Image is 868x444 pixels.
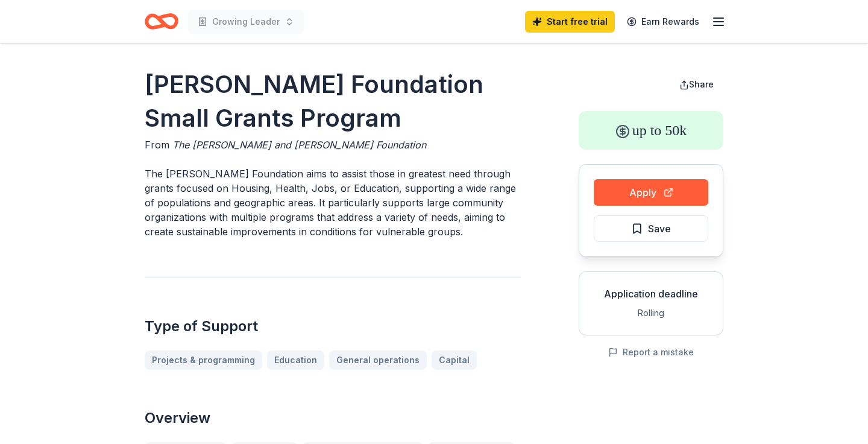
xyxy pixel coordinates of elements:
h1: [PERSON_NAME] Foundation Small Grants Program [145,68,521,135]
a: Education [267,350,324,370]
span: The [PERSON_NAME] and [PERSON_NAME] Foundation [172,139,426,151]
button: Save [594,215,708,242]
a: Home [145,7,178,36]
div: Application deadline [589,287,713,301]
button: Apply [594,179,708,206]
span: Save [648,221,671,236]
a: Capital [432,350,477,370]
a: Projects & programming [145,350,262,370]
div: From [145,138,521,152]
a: General operations [329,350,427,370]
span: Share [689,79,714,89]
a: Earn Rewards [620,11,706,33]
button: Share [670,72,723,97]
button: Report a mistake [608,345,694,360]
a: Start free trial [525,11,615,33]
p: The [PERSON_NAME] Foundation aims to assist those in greatest need through grants focused on Hous... [145,166,521,239]
div: Rolling [589,306,713,320]
button: Growing Leader [188,10,304,34]
span: Growing Leader [212,14,280,29]
div: up to 50k [579,111,723,150]
h2: Overview [145,408,521,428]
h2: Type of Support [145,317,521,336]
